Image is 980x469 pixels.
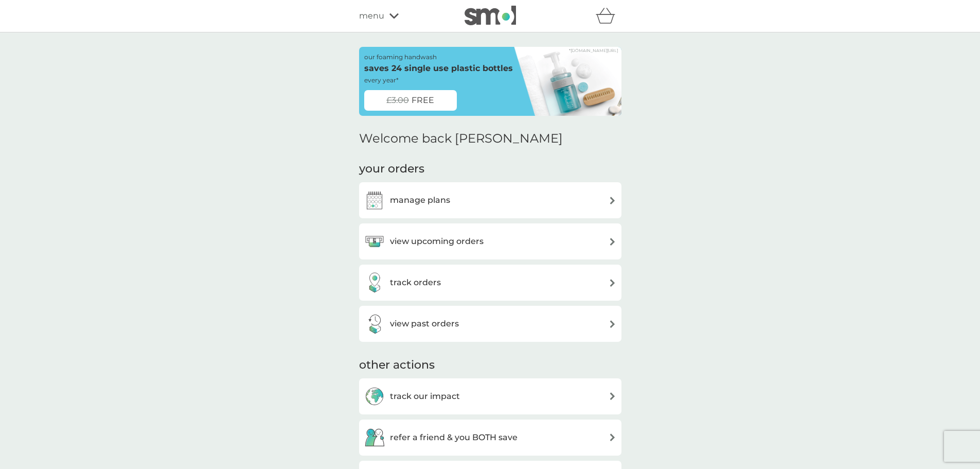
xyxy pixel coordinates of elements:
h3: refer a friend & you BOTH save [390,431,518,444]
h3: other actions [359,357,435,373]
h3: view upcoming orders [390,235,484,248]
img: arrow right [609,197,616,204]
h3: manage plans [390,194,450,207]
img: arrow right [609,433,616,441]
a: *[DOMAIN_NAME][URL] [569,48,618,53]
span: £3.00 [386,94,409,107]
h3: track our impact [390,390,460,403]
p: saves 24 single use plastic bottles [364,62,513,75]
p: every year* [364,75,399,85]
img: arrow right [609,279,616,287]
h3: view past orders [390,317,459,331]
h2: Welcome back [PERSON_NAME] [359,131,563,146]
h3: your orders [359,161,424,177]
h3: track orders [390,276,441,289]
span: menu [359,9,384,23]
img: arrow right [609,238,616,246]
img: arrow right [609,392,616,400]
p: our foaming handwash [364,52,437,62]
img: arrow right [609,320,616,328]
div: basket [596,6,621,26]
span: FREE [412,94,434,107]
img: smol [465,6,516,25]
